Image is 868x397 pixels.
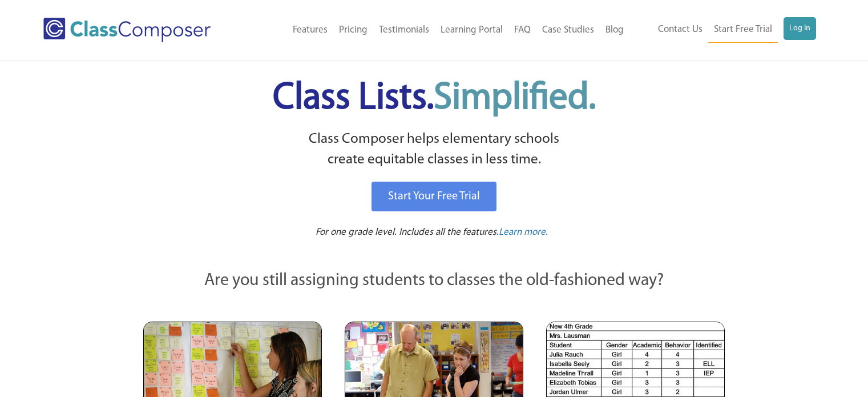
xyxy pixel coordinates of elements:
a: Pricing [333,18,373,43]
a: FAQ [508,18,536,43]
p: Are you still assigning students to classes the old-fashioned way? [143,268,725,294]
a: Features [287,18,333,43]
a: Start Free Trial [708,17,778,43]
span: Simplified. [434,80,596,117]
a: Log In [784,17,816,40]
nav: Header Menu [247,18,629,43]
p: Class Composer helps elementary schools create equitable classes in less time. [142,129,727,171]
a: Start Your Free Trial [372,182,496,211]
span: Learn more. [499,227,548,237]
a: Testimonials [373,18,435,43]
span: Class Lists. [273,80,596,117]
img: Class Composer [43,18,211,42]
nav: Header Menu [629,17,816,43]
a: Learning Portal [435,18,508,43]
span: For one grade level. Includes all the features. [316,227,499,237]
span: Start Your Free Trial [388,191,480,202]
a: Contact Us [652,17,708,42]
a: Case Studies [536,18,600,43]
a: Learn more. [499,226,548,240]
a: Blog [600,18,629,43]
